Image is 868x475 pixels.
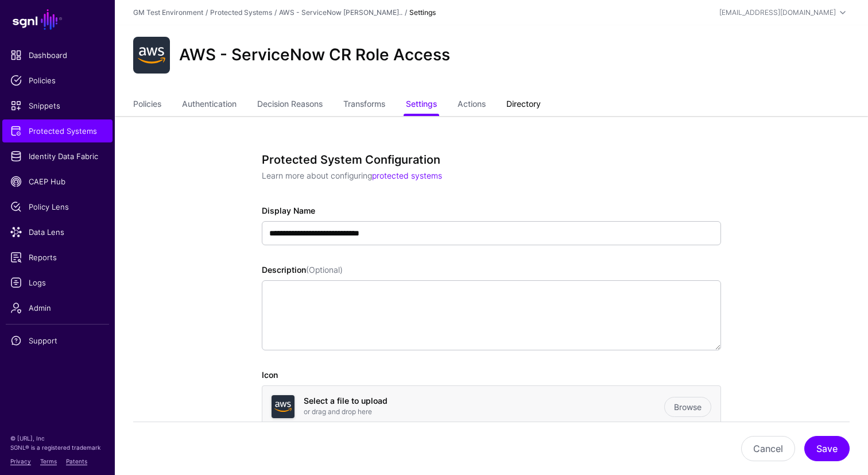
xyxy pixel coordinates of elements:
div: / [272,7,279,18]
a: Dashboard [2,44,113,67]
a: Policies [133,94,161,116]
span: Logs [10,277,104,288]
a: Authentication [182,94,237,116]
a: Logs [2,271,113,294]
img: svg+xml;base64,PHN2ZyB3aWR0aD0iNjQiIGhlaWdodD0iNjQiIHZpZXdCb3g9IjAgMCA2NCA2NCIgZmlsbD0ibm9uZSIgeG... [272,395,294,418]
span: Admin [10,302,104,314]
label: Display Name [262,204,315,217]
div: / [203,7,210,18]
span: Data Lens [10,226,104,238]
a: Terms [40,458,57,465]
a: Protected Systems [210,8,272,17]
a: Admin [2,296,113,319]
span: Snippets [10,100,104,111]
label: Description [262,264,343,276]
p: © [URL], Inc [10,434,104,443]
a: Snippets [2,94,113,117]
span: CAEP Hub [10,176,104,187]
a: Browse [664,397,711,417]
a: Policies [2,69,113,92]
a: CAEP Hub [2,170,113,193]
p: Learn more about configuring [262,169,712,181]
div: [EMAIL_ADDRESS][DOMAIN_NAME] [719,7,836,18]
a: protected systems [372,171,442,180]
a: GM Test Environment [133,8,203,17]
span: Reports [10,252,104,263]
a: Decision Reasons [257,94,323,116]
a: Reports [2,246,113,269]
span: Policies [10,75,104,86]
a: Protected Systems [2,119,113,142]
a: Identity Data Fabric [2,145,113,168]
h2: AWS - ServiceNow CR Role Access [179,45,450,65]
a: Actions [458,94,486,116]
span: Protected Systems [10,125,104,137]
h3: Protected System Configuration [262,153,712,167]
div: / [402,7,409,18]
a: Data Lens [2,221,113,244]
button: Cancel [741,436,795,461]
strong: Settings [409,8,436,17]
p: SGNL® is a registered trademark [10,443,104,452]
a: Patents [66,458,87,465]
span: (Optional) [306,265,343,275]
span: Dashboard [10,49,104,61]
button: Save [804,436,850,461]
span: Policy Lens [10,201,104,213]
a: Privacy [10,458,31,465]
h4: Select a file to upload [304,396,664,406]
a: AWS - ServiceNow [PERSON_NAME].. [279,8,402,17]
a: Settings [406,94,437,116]
a: Policy Lens [2,195,113,218]
a: Transforms [343,94,385,116]
span: Identity Data Fabric [10,150,104,162]
p: or drag and drop here [304,407,664,417]
a: Directory [506,94,541,116]
label: Icon [262,369,278,381]
a: SGNL [7,7,108,32]
img: svg+xml;base64,PHN2ZyB3aWR0aD0iNjQiIGhlaWdodD0iNjQiIHZpZXdCb3g9IjAgMCA2NCA2NCIgZmlsbD0ibm9uZSIgeG... [133,37,170,74]
span: Support [10,335,104,346]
